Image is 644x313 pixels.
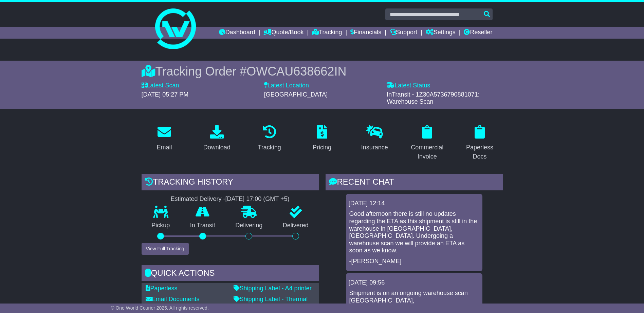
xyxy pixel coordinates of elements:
[152,123,176,154] a: Email
[312,27,342,39] a: Tracking
[234,296,308,310] a: Shipping Label - Thermal printer
[258,143,281,152] div: Tracking
[349,200,480,207] div: [DATE] 12:14
[142,82,179,89] label: Latest Scan
[361,143,388,152] div: Insurance
[225,222,273,229] p: Delivering
[426,27,456,39] a: Settings
[199,123,235,154] a: Download
[349,279,480,287] div: [DATE] 09:56
[387,82,430,89] label: Latest Status
[180,222,225,229] p: In Transit
[273,222,319,229] p: Delivered
[387,91,480,105] span: InTransit - 1Z30A5736790881071: Warehouse Scan
[461,143,498,161] div: Paperless Docs
[313,143,331,152] div: Pricing
[263,27,303,39] a: Quote/Book
[253,123,285,154] a: Tracking
[308,123,336,154] a: Pricing
[142,222,180,229] p: Pickup
[404,123,450,164] a: Commercial Invoice
[219,27,255,39] a: Dashboard
[142,265,319,283] div: Quick Actions
[264,91,328,98] span: [GEOGRAPHIC_DATA]
[142,64,503,79] div: Tracking Order #
[111,305,209,311] span: © One World Courier 2025. All rights reserved.
[157,143,172,152] div: Email
[349,258,479,265] p: -[PERSON_NAME]
[457,123,503,164] a: Paperless Docs
[464,27,492,39] a: Reseller
[326,174,503,192] div: RECENT CHAT
[350,27,381,39] a: Financials
[142,91,189,98] span: [DATE] 05:27 PM
[142,174,319,192] div: Tracking history
[234,285,312,292] a: Shipping Label - A4 printer
[264,82,309,89] label: Latest Location
[203,143,231,152] div: Download
[409,143,446,161] div: Commercial Invoice
[390,27,417,39] a: Support
[142,195,319,203] div: Estimated Delivery -
[225,195,290,203] div: [DATE] 17:00 (GMT +5)
[146,285,178,292] a: Paperless
[246,64,346,78] span: OWCAU638662IN
[349,210,479,254] p: Good afternoon there is still no updates regarding the ETA as this shipment is still in the wareh...
[142,243,189,255] button: View Full Tracking
[146,296,200,302] a: Email Documents
[357,123,392,154] a: Insurance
